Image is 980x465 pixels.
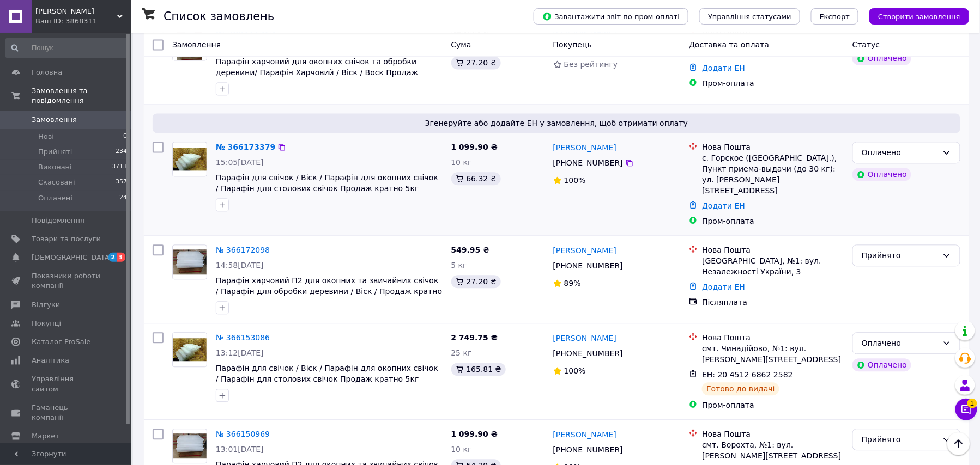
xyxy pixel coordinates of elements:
[32,319,61,328] span: Покупці
[811,8,859,25] button: Експорт
[553,40,592,49] span: Покупець
[451,261,467,270] span: 5 кг
[216,57,418,88] a: Парафін харчовий для окопних свічок та обробки деревини/ Парафін Харчовий / Віск / Воск Продаж кр...
[534,8,688,25] button: Завантажити звіт по пром-оплаті
[702,429,844,439] div: Нова Пошта
[32,216,84,225] span: Повідомлення
[708,13,791,21] span: Управління статусами
[38,193,72,203] span: Оплачені
[702,400,844,411] div: Пром-оплата
[553,142,616,153] a: [PERSON_NAME]
[955,399,977,420] button: Чат з покупцем1
[164,10,274,23] h1: Список замовлень
[553,261,623,270] span: [PHONE_NUMBER]
[553,333,616,344] a: [PERSON_NAME]
[117,253,125,262] span: 3
[172,332,207,367] a: Фото товару
[38,162,72,172] span: Виконані
[702,343,844,365] div: смт. Чинадійово, №1: вул. [PERSON_NAME][STREET_ADDRESS]
[172,142,207,176] a: Фото товару
[172,40,221,49] span: Замовлення
[702,201,745,210] a: Додати ЕН
[702,64,745,72] a: Додати ЕН
[216,445,264,454] span: 13:01[DATE]
[38,178,75,187] span: Скасовані
[542,11,680,21] span: Завантажити звіт по пром-оплаті
[216,364,438,383] span: Парафін для свічок / Віск / Парафін для окопних свічок / Парафін для столових свічок Продаж кратн...
[702,370,793,379] span: ЕН: 20 4512 6862 2582
[451,430,498,438] span: 1 099.90 ₴
[38,147,72,157] span: Прийняті
[564,60,618,69] span: Без рейтингу
[216,430,270,438] a: № 366150969
[862,433,938,445] div: Прийнято
[852,40,880,49] span: Статус
[858,11,969,20] a: Створити замовлення
[32,86,131,106] span: Замовлення та повідомлення
[553,349,623,358] span: [PHONE_NUMBER]
[35,16,131,26] div: Ваш ID: 3868311
[216,348,264,357] span: 13:12[DATE]
[216,276,442,307] span: Парафін харчовий П2 для окопних та звичайних свічок / Парафін для обробки деревини / Віск / Прода...
[35,7,117,16] span: Горобчук Владислав
[451,363,506,376] div: 165.81 ₴
[112,162,127,172] span: 3713
[862,146,938,158] div: Оплачено
[123,132,127,142] span: 0
[216,143,275,151] a: № 366173379
[451,56,501,69] div: 27.20 ₴
[553,158,623,167] span: [PHONE_NUMBER]
[32,337,90,347] span: Каталог ProSale
[878,13,960,21] span: Створити замовлення
[564,279,581,287] span: 89%
[699,8,800,25] button: Управління статусами
[564,366,586,375] span: 100%
[173,433,207,459] img: Фото товару
[38,132,54,142] span: Нові
[32,253,112,262] span: [DEMOGRAPHIC_DATA]
[553,245,616,256] a: [PERSON_NAME]
[119,193,127,203] span: 24
[862,337,938,349] div: Оплачено
[32,234,101,244] span: Товари та послуги
[689,40,769,49] span: Доставка та оплата
[702,439,844,461] div: смт. Ворохта, №1: вул. [PERSON_NAME][STREET_ADDRESS]
[116,147,127,157] span: 234
[216,158,264,167] span: 15:05[DATE]
[702,216,844,227] div: Пром-оплата
[216,173,438,193] span: Парафін для свічок / Віск / Парафін для окопних свічок / Парафін для столових свічок Продаж кратн...
[702,382,779,395] div: Готово до видачі
[216,261,264,270] span: 14:58[DATE]
[702,152,844,196] div: с. Горское ([GEOGRAPHIC_DATA].), Пункт приема-выдачи (до 30 кг): ул. [PERSON_NAME][STREET_ADDRESS]
[451,246,490,254] span: 549.95 ₴
[32,374,101,394] span: Управління сайтом
[862,249,938,261] div: Прийнято
[702,283,745,291] a: Додати ЕН
[451,158,472,167] span: 10 кг
[869,8,969,25] button: Створити замовлення
[451,333,498,342] span: 2 749.75 ₴
[172,244,207,279] a: Фото товару
[116,178,127,187] span: 357
[852,52,911,65] div: Оплачено
[451,348,472,357] span: 25 кг
[32,68,62,77] span: Головна
[451,172,501,185] div: 66.32 ₴
[947,432,970,455] button: Наверх
[157,118,956,129] span: Згенеруйте або додайте ЕН у замовлення, щоб отримати оплату
[173,148,207,170] img: Фото товару
[216,246,270,254] a: № 366172098
[702,255,844,277] div: [GEOGRAPHIC_DATA], №1: вул. Незалежності України, 3
[852,358,911,371] div: Оплачено
[451,445,472,454] span: 10 кг
[702,142,844,152] div: Нова Пошта
[451,143,498,151] span: 1 099.90 ₴
[32,403,101,423] span: Гаманець компанії
[564,176,586,185] span: 100%
[32,300,60,310] span: Відгуки
[173,249,207,275] img: Фото товару
[32,356,69,365] span: Аналітика
[172,429,207,463] a: Фото товару
[216,333,270,342] a: № 366153086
